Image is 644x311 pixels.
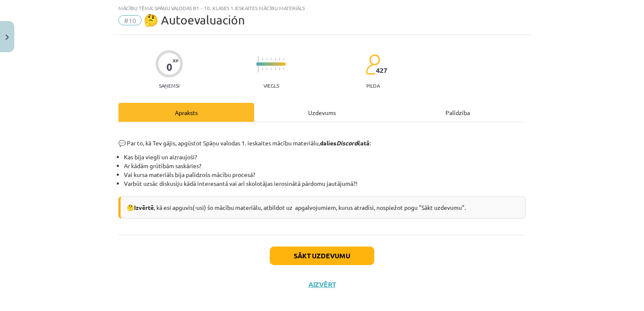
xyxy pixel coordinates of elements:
img: students-c634bb4e5e11cddfef0936a35e636f08e4e9abd3cc4e673bd6f9a4125e45ecb1.svg [365,54,380,75]
span: XP [173,58,178,63]
img: icon-short-line-57e1e144782c952c97e751825c79c345078a6d821885a25fce030b3d8c18986b.svg [262,68,263,70]
img: icon-short-line-57e1e144782c952c97e751825c79c345078a6d821885a25fce030b3d8c18986b.svg [271,58,271,60]
img: icon-short-line-57e1e144782c952c97e751825c79c345078a6d821885a25fce030b3d8c18986b.svg [275,58,276,60]
img: icon-long-line-d9ea69661e0d244f92f715978eff75569469978d946b2353a9bb055b3ed8787d.svg [258,56,259,72]
img: icon-short-line-57e1e144782c952c97e751825c79c345078a6d821885a25fce030b3d8c18986b.svg [275,68,276,70]
div: Apraksts [118,103,254,122]
img: icon-short-line-57e1e144782c952c97e751825c79c345078a6d821885a25fce030b3d8c18986b.svg [266,68,267,70]
div: Mācību tēma: Spāņu valodas b1 - 10. klases 1.ieskaites mācību materiāls [118,5,526,11]
strong: dalies čatā [320,139,370,147]
p: Saņemsi [156,83,183,88]
p: 💬 Par to, kā Tev gājis, apgūstot Spāņu valodas 1. ieskaites mācību materiālu, : [118,130,526,147]
span: #10 [118,15,142,25]
img: icon-short-line-57e1e144782c952c97e751825c79c345078a6d821885a25fce030b3d8c18986b.svg [271,68,271,70]
em: Discord [336,139,357,147]
strong: Izvērtē [134,204,154,211]
span: 🤔 Autoevaluación [144,13,245,27]
img: icon-short-line-57e1e144782c952c97e751825c79c345078a6d821885a25fce030b3d8c18986b.svg [279,58,280,60]
img: icon-short-line-57e1e144782c952c97e751825c79c345078a6d821885a25fce030b3d8c18986b.svg [279,68,280,70]
span: 427 [376,67,387,74]
img: icon-close-lesson-0947bae3869378f0d4975bcd49f059093ad1ed9edebbc8119c70593378902aed.svg [5,35,9,40]
img: icon-short-line-57e1e144782c952c97e751825c79c345078a6d821885a25fce030b3d8c18986b.svg [266,58,267,60]
img: icon-short-line-57e1e144782c952c97e751825c79c345078a6d821885a25fce030b3d8c18986b.svg [283,68,284,70]
button: Sākt uzdevumu [270,247,374,265]
div: 0 [166,61,172,73]
img: icon-short-line-57e1e144782c952c97e751825c79c345078a6d821885a25fce030b3d8c18986b.svg [262,58,263,60]
li: Kas bija viegli un aizraujoši? [124,153,526,161]
li: Ar kādām grūtībām saskāries? [124,161,526,170]
li: Varbūt uzsāc diskusiju kādā interesantā vai arī skolotājas ierosinātā pārdomu jautājumā?! [124,179,526,188]
button: Aizvērt [306,280,338,289]
li: Vai kursa materiāls bija palīdzošs mācību procesā? [124,170,526,179]
p: pilda [366,83,380,88]
p: Viegls [263,83,279,88]
img: icon-short-line-57e1e144782c952c97e751825c79c345078a6d821885a25fce030b3d8c18986b.svg [283,58,284,60]
div: Uzdevums [254,103,390,122]
div: 🤔 , kā esi apguvis(-usi) šo mācību materiālu, atbildot uz apgalvojumiem, kurus atradīsi, nospiežo... [118,196,526,219]
div: Palīdzība [390,103,526,122]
